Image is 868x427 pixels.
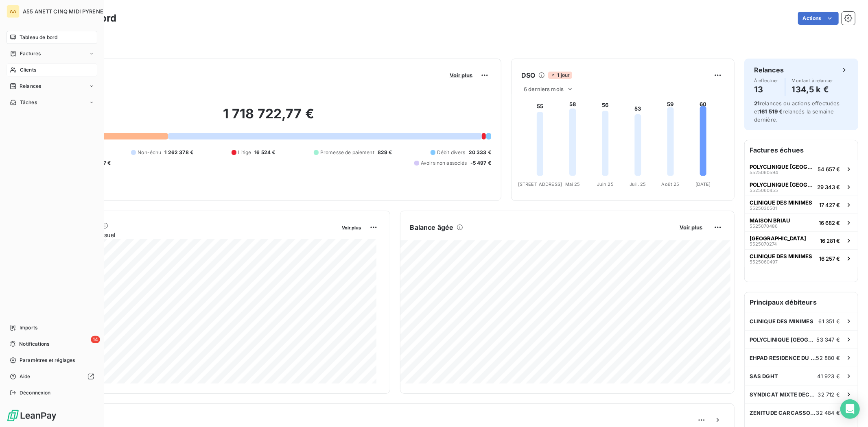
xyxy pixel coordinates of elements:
[840,399,860,419] div: Open Intercom Messenger
[662,181,680,187] tspan: Août 25
[20,99,37,106] span: Tâches
[20,389,51,396] span: Déconnexion
[20,50,41,57] span: Factures
[820,237,840,244] span: 16 281 €
[745,249,858,267] button: CLINIQUE DES MINIMES552506049716 257 €
[20,66,36,74] span: Clients
[470,159,491,167] span: -5 497 €
[750,242,777,246] span: 5525070274
[750,259,778,264] span: 5525060497
[450,72,472,78] span: Voir plus
[518,181,562,187] tspan: [STREET_ADDRESS]
[754,65,784,75] h6: Relances
[818,166,840,172] span: 54 657 €
[20,357,75,364] span: Paramètres et réglages
[524,86,564,92] span: 6 derniers mois
[421,159,467,167] span: Avoirs non associés
[320,149,374,156] span: Promesse de paiement
[7,409,57,422] img: Logo LeanPay
[680,224,702,231] span: Voir plus
[548,72,572,79] span: 1 jour
[410,222,454,232] h6: Balance âgée
[750,206,777,211] span: 5525030501
[164,149,193,156] span: 1 262 378 €
[630,181,646,187] tspan: Juil. 25
[565,181,580,187] tspan: Mai 25
[19,340,49,348] span: Notifications
[20,324,37,331] span: Imports
[342,225,361,231] span: Voir plus
[745,213,858,231] button: MAISON BRIAU552507048616 682 €
[447,72,475,79] button: Voir plus
[819,318,840,325] span: 61 351 €
[340,224,364,231] button: Voir plus
[745,231,858,249] button: [GEOGRAPHIC_DATA]552507027416 281 €
[238,149,251,156] span: Litige
[759,108,783,115] span: 161 519 €
[818,391,840,398] span: 32 712 €
[745,140,858,160] h6: Factures échues
[750,188,778,193] span: 5525060455
[7,5,20,18] div: AA
[817,336,840,343] span: 53 347 €
[469,149,491,156] span: 20 333 €
[819,255,840,262] span: 16 257 €
[750,170,778,175] span: 5525060594
[816,355,840,361] span: 52 880 €
[677,224,705,231] button: Voir plus
[750,181,814,188] span: POLYCLINIQUE [GEOGRAPHIC_DATA]
[819,220,840,226] span: 16 682 €
[91,336,100,343] span: 14
[754,100,840,123] span: relances ou actions effectuées et relancés la semaine dernière.
[254,149,275,156] span: 16 524 €
[792,78,833,83] span: Montant à relancer
[750,355,816,361] span: EHPAD RESIDENCE DU BOSC
[46,231,337,239] span: Chiffre d'affaires mensuel
[23,8,110,15] span: A55 ANETT CINQ MIDI PYRENEES
[138,149,161,156] span: Non-échu
[20,83,41,90] span: Relances
[695,181,711,187] tspan: [DATE]
[750,410,816,416] span: ZENITUDE CARCASSONNE NORD
[750,235,806,242] span: [GEOGRAPHIC_DATA]
[754,100,760,107] span: 21
[818,373,840,379] span: 41 923 €
[20,34,57,41] span: Tableau de bord
[750,217,790,224] span: MAISON BRIAU
[750,336,817,343] span: POLYCLINIQUE [GEOGRAPHIC_DATA]
[817,184,840,190] span: 29 343 €
[745,196,858,213] button: CLINIQUE DES MINIMES552503050117 427 €
[798,12,839,25] button: Actions
[597,181,614,187] tspan: Juin 25
[750,224,778,229] span: 5525070486
[378,149,392,156] span: 829 €
[750,199,812,206] span: CLINIQUE DES MINIMES
[754,83,778,96] h4: 13
[750,163,814,170] span: POLYCLINIQUE [GEOGRAPHIC_DATA]
[792,83,833,96] h4: 134,5 k €
[816,410,840,416] span: 32 484 €
[819,202,840,208] span: 17 427 €
[521,70,535,80] h6: DSO
[46,106,491,130] h2: 1 718 722,77 €
[750,391,818,398] span: SYNDICAT MIXTE DECOSET
[745,178,858,196] button: POLYCLINIQUE [GEOGRAPHIC_DATA]552506045529 343 €
[754,78,778,83] span: À effectuer
[745,160,858,178] button: POLYCLINIQUE [GEOGRAPHIC_DATA]552506059454 657 €
[437,149,466,156] span: Débit divers
[7,370,97,383] a: Aide
[750,373,778,379] span: SAS DGHT
[20,373,31,380] span: Aide
[745,292,858,312] h6: Principaux débiteurs
[750,253,812,259] span: CLINIQUE DES MINIMES
[750,318,813,325] span: CLINIQUE DES MINIMES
